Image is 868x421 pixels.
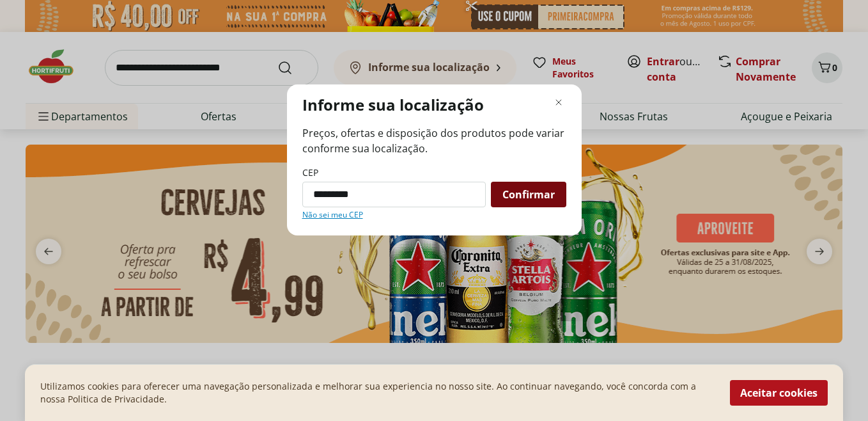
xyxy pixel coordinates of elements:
a: Não sei meu CEP [302,210,363,220]
button: Aceitar cookies [730,380,828,406]
button: Fechar modal de regionalização [551,95,566,110]
div: Modal de regionalização [287,84,582,235]
button: Confirmar [491,182,566,207]
span: Confirmar [502,189,555,200]
p: Utilizamos cookies para oferecer uma navegação personalizada e melhorar sua experiencia no nosso ... [40,380,715,406]
span: Preços, ofertas e disposição dos produtos pode variar conforme sua localização. [302,125,566,156]
p: Informe sua localização [302,95,484,115]
label: CEP [302,166,318,179]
